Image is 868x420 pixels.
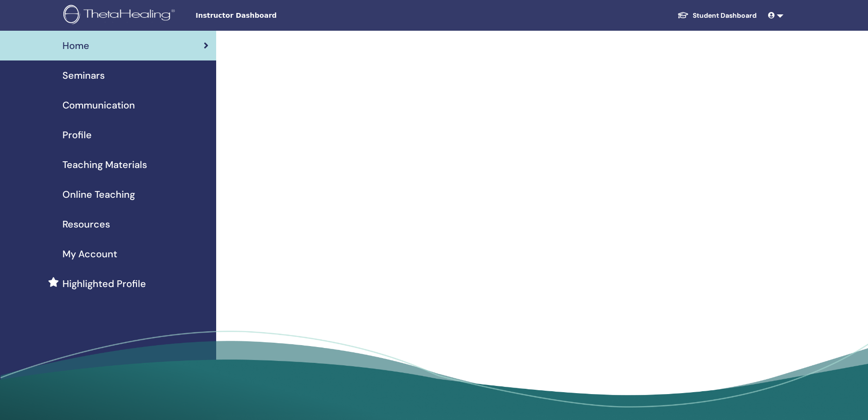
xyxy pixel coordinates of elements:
span: Communication [62,98,135,112]
a: Student Dashboard [670,7,764,24]
span: Profile [62,128,92,142]
span: Highlighted Profile [62,276,146,291]
span: Resources [62,217,110,231]
span: Home [62,38,89,53]
span: Online Teaching [62,187,135,202]
span: Instructor Dashboard [196,11,340,21]
span: Teaching Materials [62,157,147,172]
span: My Account [62,247,117,261]
img: logo.png [63,5,178,26]
span: Seminars [62,68,105,83]
img: graduation-cap-white.svg [677,11,689,19]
